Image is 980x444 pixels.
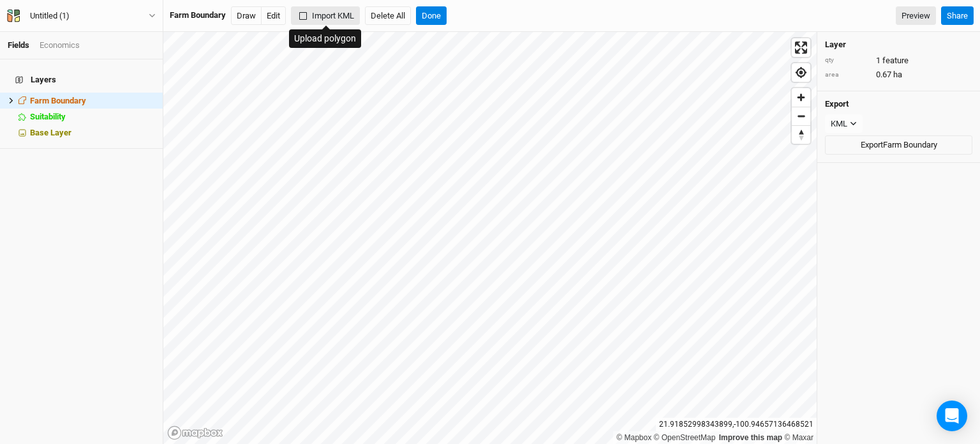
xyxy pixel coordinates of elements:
h4: Layer [825,40,972,50]
button: Untitled (1) [6,9,156,23]
div: Untitled (1) [30,10,70,22]
div: Upload polygon [289,29,361,48]
button: Done [416,6,447,26]
a: Improve this map [719,433,782,442]
a: Fields [8,40,29,50]
div: area [825,70,870,80]
span: Farm Boundary [30,96,86,105]
button: Share [941,6,974,26]
h4: Export [825,99,972,109]
div: Open Intercom Messenger [937,401,967,431]
div: Suitability [30,112,155,122]
button: Delete All [365,6,411,26]
a: Maxar [784,433,813,442]
button: ExportFarm Boundary [825,135,972,155]
div: Economics [40,40,80,51]
button: Zoom in [792,88,810,107]
div: 21.91852998343899 , -100.94657136468521 [656,418,817,431]
button: Import KML [291,6,360,26]
div: 1 [825,55,972,66]
div: Farm Boundary [170,10,226,21]
a: Preview [896,6,936,26]
div: Base Layer [30,128,155,138]
a: OpenStreetMap [654,433,716,442]
button: Enter fullscreen [792,38,810,57]
div: Farm Boundary [30,96,155,106]
span: Reset bearing to north [792,126,810,144]
button: Edit [261,6,286,26]
a: Mapbox logo [167,425,223,440]
canvas: Map [163,32,817,444]
div: 0.67 [825,69,972,80]
span: Suitability [30,112,66,121]
span: Base Layer [30,128,71,137]
button: Find my location [792,63,810,82]
div: KML [831,118,847,130]
button: Reset bearing to north [792,125,810,144]
div: qty [825,56,870,65]
button: KML [825,114,863,134]
a: Mapbox [616,433,651,442]
span: feature [882,55,909,66]
span: ha [893,69,902,80]
h4: Layers [8,67,155,93]
button: Draw [231,6,262,26]
button: Zoom out [792,107,810,125]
